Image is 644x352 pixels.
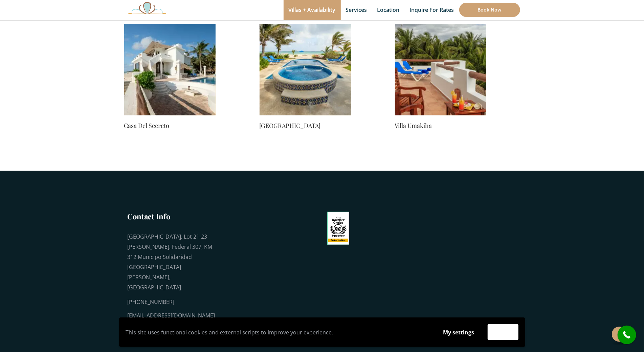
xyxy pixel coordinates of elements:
h3: Contact Info [128,211,216,221]
img: Tripadvisor [327,212,350,245]
a: Book Now [459,3,520,17]
a: call [618,326,636,344]
div: [EMAIL_ADDRESS][DOMAIN_NAME] [128,310,216,321]
a: Casa Del Secreto [124,121,216,130]
a: Villa Umakiha [395,121,486,130]
div: [GEOGRAPHIC_DATA], Lot 21-23 [PERSON_NAME]. Federal 307, KM 312 Municipo Solidaridad [GEOGRAPHIC_... [128,232,216,292]
a: [GEOGRAPHIC_DATA] [260,121,351,130]
button: Accept [488,324,518,340]
img: Awesome Logo [124,2,170,14]
i: call [619,327,635,343]
p: This site uses functional cookies and external scripts to improve your experience. [126,327,430,337]
div: [PHONE_NUMBER] [128,297,216,307]
button: My settings [437,325,481,340]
